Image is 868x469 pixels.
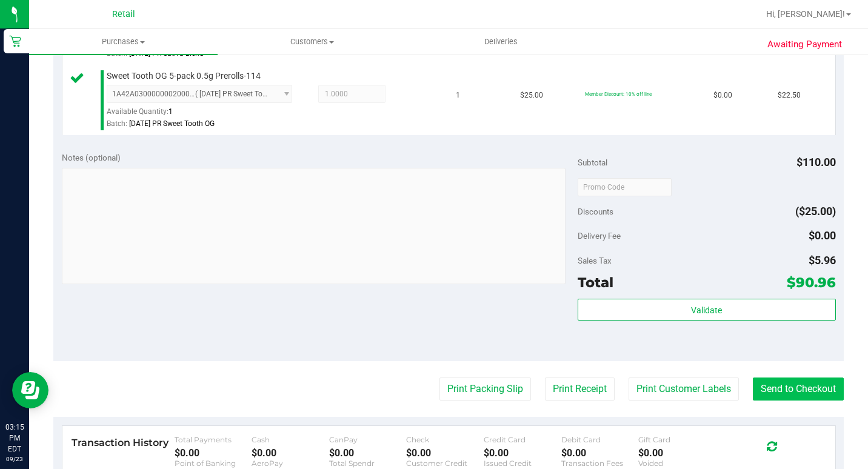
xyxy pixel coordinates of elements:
[713,90,732,101] span: $0.00
[578,201,613,222] span: Discounts
[112,9,135,19] span: Retail
[561,447,639,459] div: $0.00
[29,29,218,55] a: Purchases
[218,29,406,55] a: Customers
[787,274,836,291] span: $90.96
[456,90,460,101] span: 1
[175,435,252,444] div: Total Payments
[638,435,716,444] div: Gift Card
[578,299,836,321] button: Validate
[638,459,716,468] div: Voided
[578,274,613,291] span: Total
[439,378,531,401] button: Print Packing Slip
[578,178,672,196] input: Promo Code
[329,435,407,444] div: CanPay
[252,447,329,459] div: $0.00
[484,435,561,444] div: Credit Card
[585,91,652,97] span: Member Discount: 10% off line
[329,447,407,459] div: $0.00
[107,103,302,127] div: Available Quantity:
[520,90,543,101] span: $25.00
[809,254,836,267] span: $5.96
[767,38,842,52] span: Awaiting Payment
[218,36,406,47] span: Customers
[691,305,722,315] span: Validate
[796,156,836,168] span: $110.00
[169,107,173,116] span: 1
[545,378,615,401] button: Print Receipt
[5,422,24,454] p: 03:15 PM EDT
[578,158,607,167] span: Subtotal
[107,70,261,82] span: Sweet Tooth OG 5-pack 0.5g Prerolls-114
[406,459,484,468] div: Customer Credit
[406,435,484,444] div: Check
[629,378,739,401] button: Print Customer Labels
[484,459,561,468] div: Issued Credit
[766,9,845,19] span: Hi, [PERSON_NAME]!
[107,49,127,58] span: Batch:
[578,231,621,241] span: Delivery Fee
[468,36,534,47] span: Deliveries
[12,372,48,408] iframe: Resource center
[561,459,639,468] div: Transaction Fees
[329,459,407,468] div: Total Spendr
[129,119,215,128] span: [DATE] PR Sweet Tooth OG
[638,447,716,459] div: $0.00
[175,447,252,459] div: $0.00
[406,447,484,459] div: $0.00
[129,49,204,58] span: [DATE] PR Sativa Blend
[809,229,836,242] span: $0.00
[29,36,218,47] span: Purchases
[407,29,595,55] a: Deliveries
[753,378,844,401] button: Send to Checkout
[252,459,329,468] div: AeroPay
[578,256,612,265] span: Sales Tax
[778,90,801,101] span: $22.50
[795,205,836,218] span: ($25.00)
[484,447,561,459] div: $0.00
[252,435,329,444] div: Cash
[5,454,24,464] p: 09/23
[107,119,127,128] span: Batch:
[9,35,21,47] inline-svg: Retail
[62,153,121,162] span: Notes (optional)
[561,435,639,444] div: Debit Card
